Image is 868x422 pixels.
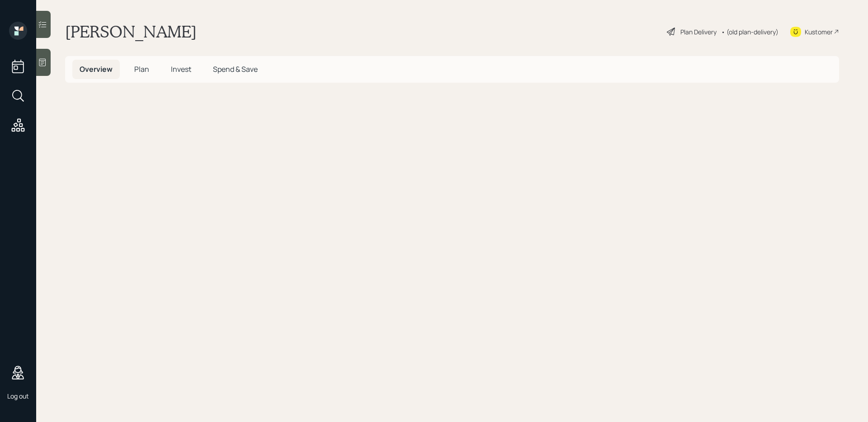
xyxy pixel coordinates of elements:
span: Plan [134,64,149,74]
div: • (old plan-delivery) [721,27,778,37]
span: Invest [171,64,191,74]
div: Log out [7,392,29,400]
div: Kustomer [805,27,833,37]
h1: [PERSON_NAME] [65,22,197,42]
span: Spend & Save [213,64,258,74]
div: Plan Delivery [680,27,717,37]
span: Overview [80,64,113,74]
